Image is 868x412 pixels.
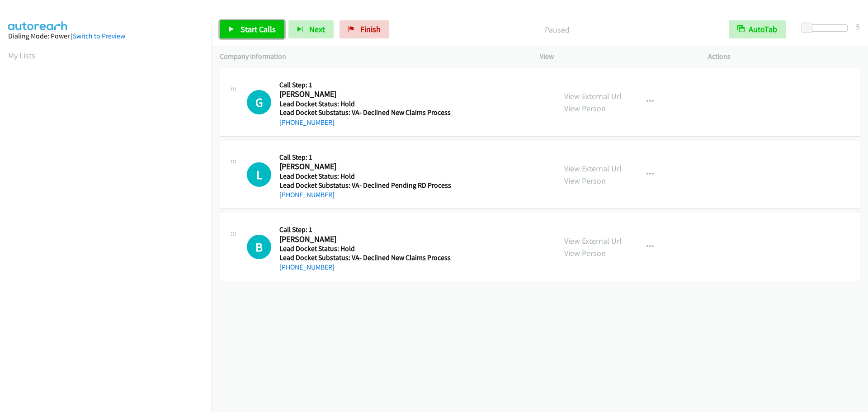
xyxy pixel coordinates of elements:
h5: Lead Docket Status: Hold [279,244,451,253]
a: View External Url [564,236,622,246]
div: Delay between calls (in seconds) [806,24,848,32]
p: Paused [401,24,712,36]
h5: Lead Docket Status: Hold [279,172,451,181]
h5: Lead Docket Substatus: VA- Declined New Claims Process [279,108,451,117]
h2: [PERSON_NAME] [279,234,448,245]
h5: Lead Docket Substatus: VA- Declined New Claims Process [279,253,451,262]
div: 5 [856,20,860,33]
div: The call is yet to be attempted [247,90,271,114]
div: The call is yet to be attempted [247,235,271,259]
a: View Person [564,248,606,258]
h1: B [247,235,271,259]
button: Next [288,20,334,38]
h5: Lead Docket Status: Hold [279,99,451,109]
div: The call is yet to be attempted [247,162,271,187]
h5: Call Step: 1 [279,153,451,162]
span: Next [309,24,325,34]
a: [PHONE_NUMBER] [279,190,335,199]
p: View [540,51,692,62]
a: My Lists [8,50,35,61]
h2: [PERSON_NAME] [279,89,448,99]
a: View External Url [564,163,622,174]
a: Finish [340,20,389,38]
p: Company Information [220,51,524,62]
a: View External Url [564,91,622,101]
a: View Person [564,175,606,186]
a: Start Calls [220,20,284,38]
h5: Call Step: 1 [279,81,451,90]
a: Switch to Preview [73,32,125,40]
div: Dialing Mode: Power | [8,31,203,42]
p: Actions [708,51,860,62]
h5: Lead Docket Substatus: VA- Declined Pending RD Process [279,181,451,190]
span: Finish [360,24,381,34]
h2: [PERSON_NAME] [279,161,448,172]
h1: L [247,162,271,187]
span: Start Calls [241,24,276,34]
a: [PHONE_NUMBER] [279,263,335,271]
h5: Call Step: 1 [279,225,451,234]
a: View Person [564,103,606,114]
a: [PHONE_NUMBER] [279,118,335,127]
button: AutoTab [729,20,786,38]
h1: G [247,90,271,114]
